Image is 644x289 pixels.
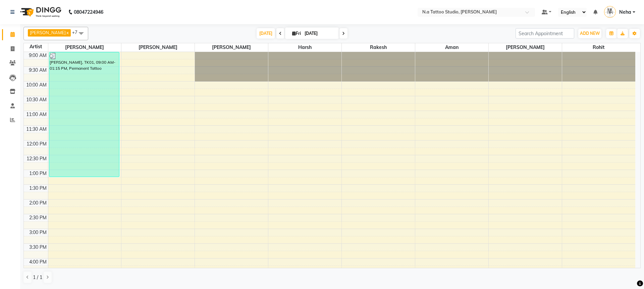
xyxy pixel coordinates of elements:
span: [PERSON_NAME] [121,43,195,52]
img: logo [17,3,63,21]
span: [PERSON_NAME] [195,43,268,52]
div: 1:00 PM [28,170,48,177]
div: 10:30 AM [25,96,48,103]
div: 12:30 PM [25,155,48,162]
div: 1:30 PM [28,185,48,192]
div: [PERSON_NAME], TK01, 09:00 AM-01:15 PM, Permanent Tattoo [49,52,119,177]
span: Rohit [562,43,635,52]
div: 3:00 PM [28,229,48,236]
div: 11:00 AM [25,111,48,118]
span: Harsh [268,43,341,52]
span: 1 / 1 [33,274,42,281]
span: Fri [290,31,303,36]
div: 2:00 PM [28,199,48,207]
span: [DATE] [257,28,275,39]
span: Neha [619,9,631,16]
span: +7 [72,30,83,35]
input: Search Appointment [516,28,574,39]
img: Neha [604,6,616,18]
div: 9:00 AM [28,52,48,59]
span: [PERSON_NAME] [30,30,66,35]
div: 2:30 PM [28,214,48,221]
span: Aman [415,43,488,52]
span: [PERSON_NAME] [489,43,562,52]
a: x [66,30,69,35]
div: 4:00 PM [28,258,48,266]
span: ADD NEW [580,31,600,36]
input: 2025-10-03 [303,28,336,39]
div: 9:30 AM [28,67,48,74]
div: 3:30 PM [28,244,48,251]
b: 08047224946 [74,3,103,21]
div: 10:00 AM [25,81,48,89]
div: 12:00 PM [25,140,48,148]
div: 11:30 AM [25,126,48,133]
span: [PERSON_NAME] [48,43,121,52]
button: ADD NEW [578,29,601,38]
span: Rakesh [342,43,415,52]
div: Artist [24,43,48,50]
